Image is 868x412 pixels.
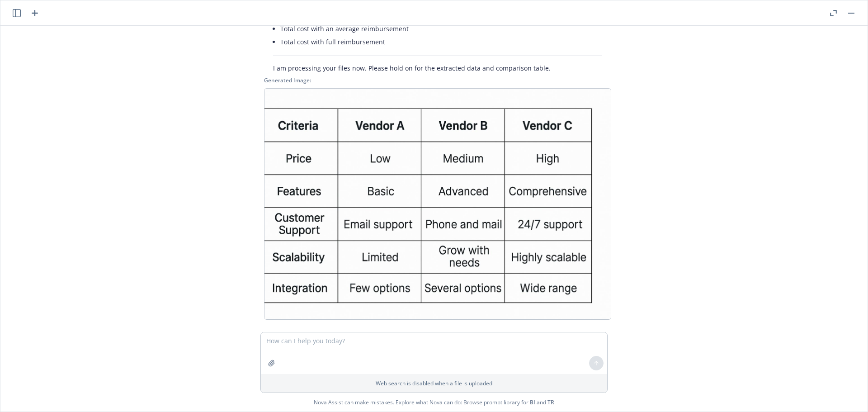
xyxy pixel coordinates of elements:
div: Generated Image: [264,76,611,84]
a: TR [547,398,554,406]
p: Web search is disabled when a file is uploaded [266,379,602,387]
a: BI [530,398,535,406]
li: Total cost with full reimbursement [280,35,602,48]
p: I am processing your files now. Please hold on for the extracted data and comparison table. [273,63,602,73]
li: Total cost with an average reimbursement [280,22,602,35]
span: Nova Assist can make mistakes. Explore what Nova can do: Browse prompt library for and [314,393,554,412]
img: AI-generated content [264,88,611,320]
